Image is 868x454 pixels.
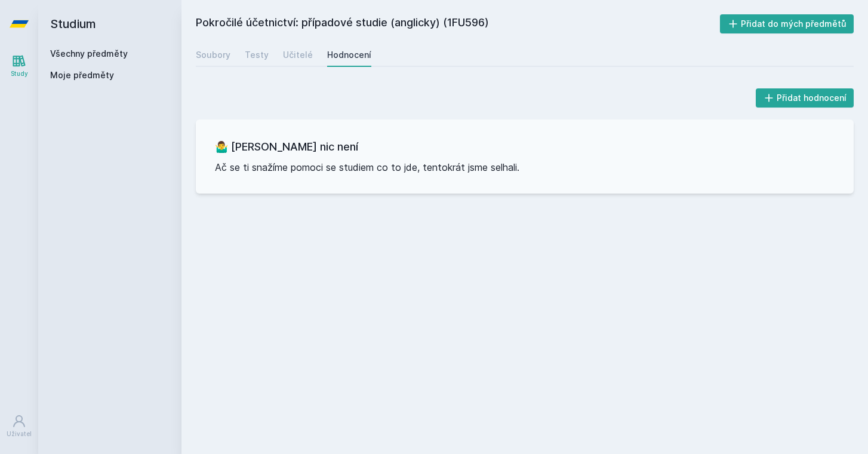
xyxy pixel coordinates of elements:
[2,408,36,444] a: Uživatel
[283,43,313,67] a: Učitelé
[2,48,36,84] a: Study
[283,49,313,61] div: Učitelé
[327,49,371,61] div: Hodnocení
[50,69,114,81] span: Moje předměty
[756,88,854,108] button: Přidat hodnocení
[215,160,835,174] p: Ač se ti snažíme pomoci se studiem co to jde, tentokrát jsme selhali.
[327,43,371,67] a: Hodnocení
[215,139,835,155] h3: 🤷‍♂️ [PERSON_NAME] nic není
[720,14,854,33] button: Přidat do mých předmětů
[11,69,28,78] div: Study
[196,49,230,61] div: Soubory
[196,14,720,33] h2: Pokročilé účetnictví: případové studie (anglicky) (1FU596)
[196,43,230,67] a: Soubory
[245,43,269,67] a: Testy
[245,49,269,61] div: Testy
[50,48,128,59] a: Všechny předměty
[7,430,32,438] div: Uživatel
